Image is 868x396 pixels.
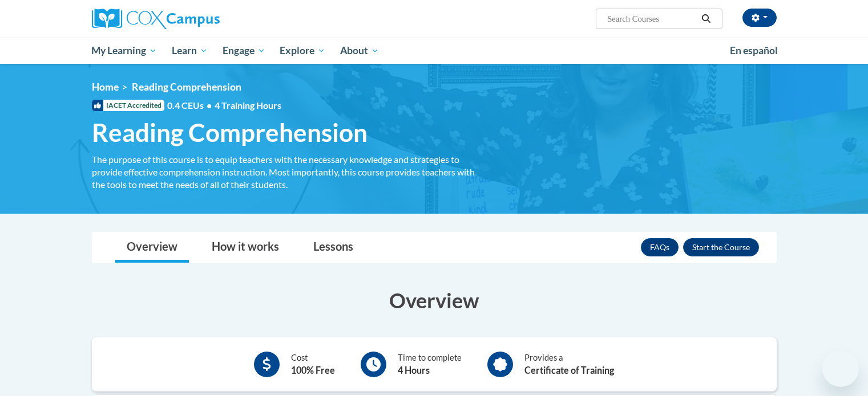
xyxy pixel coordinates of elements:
button: Enroll [683,238,759,256]
a: How it works [200,232,290,263]
b: 4 Hours [398,365,430,375]
span: About [340,44,379,58]
div: Main menu [75,38,794,64]
div: The purpose of this course is to equip teachers with the necessary knowledge and strategies to pr... [92,153,486,191]
a: Engage [215,38,273,64]
iframe: Button to launch messaging window [822,350,859,387]
span: Reading Comprehension [92,117,368,148]
a: En español [722,39,785,63]
div: Provides a [524,352,614,377]
b: 100% Free [291,365,335,375]
a: Explore [272,38,333,64]
div: Cost [291,352,335,377]
span: IACET Accredited [92,100,164,111]
a: FAQs [641,238,679,256]
span: En español [730,44,778,56]
span: Learn [172,44,208,58]
button: Search [697,12,714,26]
a: Home [92,81,119,93]
span: 0.4 CEUs [167,99,281,112]
span: Engage [223,44,265,58]
div: Time to complete [398,352,462,377]
img: Cox Campus [92,9,220,29]
b: Certificate of Training [524,365,614,375]
span: 4 Training Hours [215,100,281,111]
span: Reading Comprehension [132,81,241,93]
span: Explore [280,44,325,58]
h3: Overview [92,286,777,315]
button: Account Settings [742,9,777,27]
a: Learn [164,38,215,64]
a: About [333,38,386,64]
a: Overview [115,232,189,263]
a: Lessons [302,232,365,263]
span: • [207,100,212,111]
input: Search Courses [606,12,697,26]
a: Cox Campus [92,9,309,29]
a: My Learning [84,38,165,64]
span: My Learning [91,44,157,58]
